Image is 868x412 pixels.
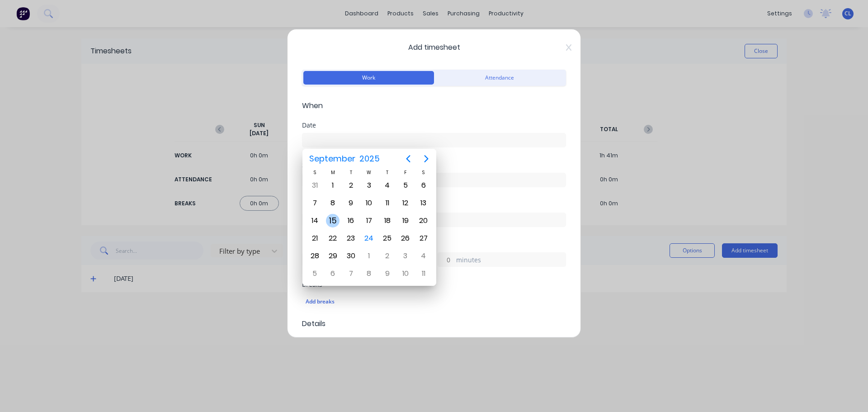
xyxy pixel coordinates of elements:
div: Start time [302,162,566,168]
div: Sunday, September 14, 2025 [308,214,321,227]
div: Monday, September 1, 2025 [326,179,340,192]
div: Friday, October 10, 2025 [399,267,412,280]
div: Tuesday, September 9, 2025 [344,196,358,210]
div: Wednesday, September 3, 2025 [362,179,376,192]
div: Friday, September 12, 2025 [399,196,412,210]
div: Date [302,122,566,128]
div: Monday, September 8, 2025 [326,196,340,210]
div: Today, Wednesday, September 24, 2025 [362,232,376,245]
input: 0 [438,253,454,266]
div: Thursday, October 9, 2025 [381,267,394,280]
div: W [360,169,378,176]
div: Sunday, September 7, 2025 [308,196,321,210]
div: Thursday, September 18, 2025 [381,214,394,227]
div: Monday, September 22, 2025 [326,232,340,245]
span: Add timesheet [302,42,566,53]
div: Friday, October 3, 2025 [399,249,412,263]
div: Tuesday, September 2, 2025 [344,179,358,192]
span: Details [302,318,566,329]
div: Hours worked [302,242,566,248]
div: Saturday, September 27, 2025 [417,232,430,245]
div: Tuesday, September 30, 2025 [344,249,358,263]
div: Wednesday, September 10, 2025 [362,196,376,210]
div: Sunday, September 21, 2025 [308,232,321,245]
div: Monday, September 29, 2025 [326,249,340,263]
div: Monday, September 15, 2025 [326,214,340,227]
div: Friday, September 19, 2025 [399,214,412,227]
button: Attendance [434,71,565,85]
div: Add breaks [306,296,562,308]
span: September [307,151,357,167]
div: Tuesday, September 16, 2025 [344,214,358,227]
div: T [378,169,396,176]
div: Thursday, September 4, 2025 [381,179,394,192]
div: S [415,169,433,176]
div: Thursday, October 2, 2025 [381,249,394,263]
div: Sunday, September 28, 2025 [308,249,321,263]
button: Work [303,71,434,85]
div: S [306,169,324,176]
div: Monday, October 6, 2025 [326,267,340,280]
div: Wednesday, October 8, 2025 [362,267,376,280]
button: September2025 [303,151,385,167]
div: Saturday, September 6, 2025 [417,179,430,192]
div: F [396,169,415,176]
label: minutes [456,255,566,266]
button: Previous page [399,150,417,168]
div: Tuesday, October 7, 2025 [344,267,358,280]
span: When [302,100,566,111]
div: M [324,169,342,176]
div: Friday, September 26, 2025 [399,232,412,245]
div: Sunday, August 31, 2025 [308,179,321,192]
div: Finish time [302,202,566,208]
div: Breaks [302,281,566,288]
div: Thursday, September 11, 2025 [381,196,394,210]
div: Friday, September 5, 2025 [399,179,412,192]
div: Wednesday, October 1, 2025 [362,249,376,263]
div: Saturday, October 11, 2025 [417,267,430,280]
span: 2025 [357,151,382,167]
button: Next page [417,150,435,168]
div: Saturday, September 13, 2025 [417,196,430,210]
div: Sunday, October 5, 2025 [308,267,321,280]
div: Thursday, September 25, 2025 [381,232,394,245]
div: Tuesday, September 23, 2025 [344,232,358,245]
div: Saturday, October 4, 2025 [417,249,430,263]
div: Wednesday, September 17, 2025 [362,214,376,227]
div: Saturday, September 20, 2025 [417,214,430,227]
div: T [342,169,360,176]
